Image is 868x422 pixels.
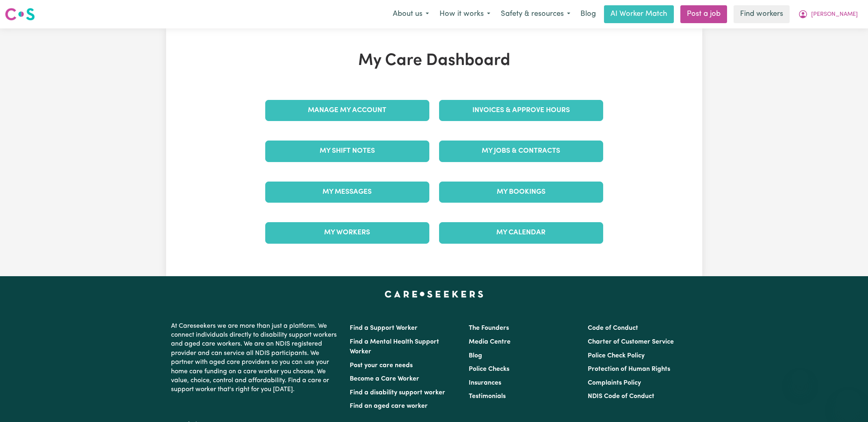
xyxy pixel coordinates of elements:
[469,353,482,359] a: Blog
[350,376,419,382] a: Become a Care Worker
[588,339,674,345] a: Charter of Customer Service
[734,5,790,23] a: Find workers
[265,182,429,203] a: My Messages
[836,390,862,416] iframe: Button to launch messaging window
[171,318,340,398] p: At Careseekers we are more than just a platform. We connect individuals directly to disability su...
[811,10,858,19] span: [PERSON_NAME]
[350,403,428,409] a: Find an aged care worker
[469,325,509,331] a: The Founders
[5,7,35,22] img: Careseekers logo
[439,222,603,243] a: My Calendar
[439,100,603,121] a: Invoices & Approve Hours
[469,380,501,386] a: Insurances
[350,325,418,331] a: Find a Support Worker
[350,390,445,396] a: Find a disability support worker
[469,393,506,400] a: Testimonials
[792,370,808,386] iframe: Close message
[439,182,603,203] a: My Bookings
[588,325,638,331] a: Code of Conduct
[265,222,429,243] a: My Workers
[350,339,439,355] a: Find a Mental Health Support Worker
[385,291,483,297] a: Careseekers home page
[260,51,608,71] h1: My Care Dashboard
[793,6,863,23] button: My Account
[469,366,509,372] a: Police Checks
[265,100,429,121] a: Manage My Account
[387,6,434,23] button: About us
[496,6,576,23] button: Safety & resources
[5,5,35,24] a: Careseekers logo
[588,393,654,400] a: NDIS Code of Conduct
[469,339,511,345] a: Media Centre
[588,366,670,372] a: Protection of Human Rights
[265,141,429,162] a: My Shift Notes
[604,5,674,23] a: AI Worker Match
[350,362,413,369] a: Post your care needs
[439,141,603,162] a: My Jobs & Contracts
[588,380,641,386] a: Complaints Policy
[434,6,496,23] button: How it works
[588,353,645,359] a: Police Check Policy
[680,5,727,23] a: Post a job
[576,5,601,23] a: Blog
